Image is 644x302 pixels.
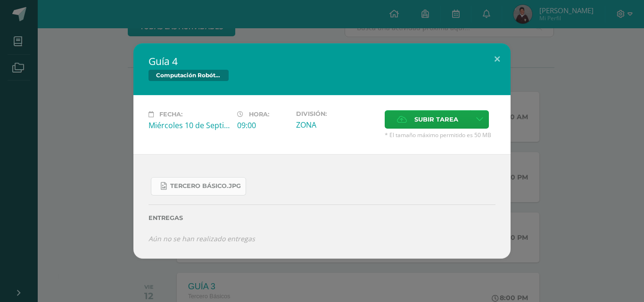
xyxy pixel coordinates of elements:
span: * El tamaño máximo permitido es 50 MB [385,131,495,139]
div: Miércoles 10 de Septiembre [149,120,230,131]
i: Aún no se han realizado entregas [149,234,255,243]
span: Subir tarea [414,111,458,128]
span: Fecha: [159,111,182,118]
span: Hora: [249,111,269,118]
span: Tercero Básico.jpg [170,182,241,190]
label: División: [296,110,377,117]
a: Tercero Básico.jpg [151,177,246,196]
label: Entregas [149,214,495,221]
span: Computación Robótica [149,70,229,81]
div: 09:00 [237,120,289,131]
div: ZONA [296,120,377,130]
h2: Guía 4 [149,55,495,68]
button: Close (Esc) [484,43,511,75]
